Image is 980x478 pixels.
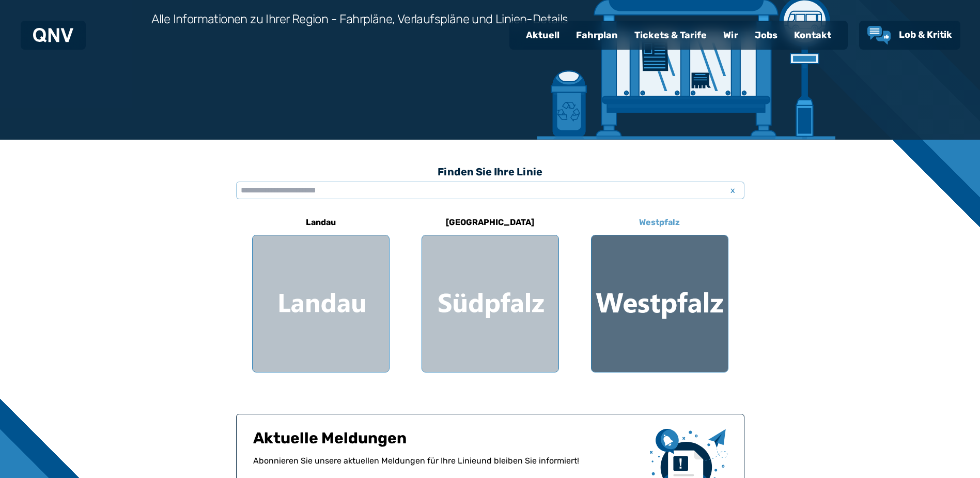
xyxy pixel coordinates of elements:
a: Tickets & Tarife [626,22,715,49]
img: QNV Logo [33,28,73,42]
a: Fahrplan [568,22,626,49]
a: Lob & Kritik [867,26,952,44]
h6: Westpfalz [635,214,684,231]
a: Kontakt [786,22,839,49]
h6: [GEOGRAPHIC_DATA] [442,214,538,231]
span: Lob & Kritik [899,29,952,40]
h3: Alle Informationen zu Ihrer Region - Fahrpläne, Verlaufspläne und Linien-Details [151,11,568,27]
a: Westpfalz Region Westpfalz [591,210,728,372]
span: x [726,184,740,197]
a: Wir [715,22,746,49]
a: [GEOGRAPHIC_DATA] Region Südpfalz [422,210,559,372]
a: QNV Logo [33,25,73,46]
a: Landau Region Landau [252,210,390,372]
h3: Finden Sie Ihre Linie [236,160,744,183]
a: Jobs [746,22,786,49]
h6: Landau [302,214,340,231]
h1: Aktuelle Meldungen [253,429,642,455]
a: Aktuell [518,22,568,49]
